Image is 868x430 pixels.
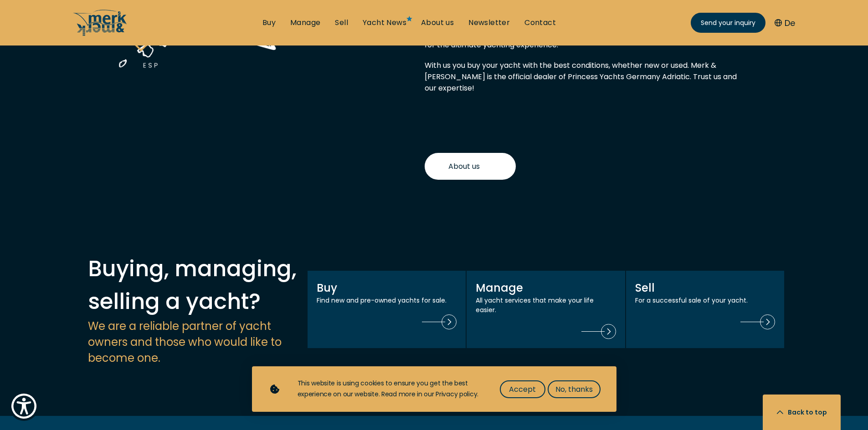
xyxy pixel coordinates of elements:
[9,391,39,421] button: Show Accessibility Preferences
[335,18,348,28] a: Sell
[635,296,775,305] p: For a successful sale of your yacht.
[476,280,616,296] h4: Manage
[548,380,601,398] button: No, thanks
[555,384,593,395] span: No, thanks
[73,29,128,39] a: /
[476,296,616,315] p: All yacht services that make your life easier.
[262,18,276,28] a: Buy
[317,296,457,305] p: Find new and pre-owned yachts for sale.
[524,18,556,28] a: Contact
[581,324,616,339] img: Manage
[88,318,307,366] h4: We are a reliable partner of yacht owners and those who would like to become one.
[425,153,516,180] a: About us
[775,17,795,29] button: De
[500,380,545,398] button: Accept
[701,18,755,28] span: Send your inquiry
[448,161,492,172] span: About us
[740,314,775,329] img: Sell
[509,384,536,395] span: Accept
[422,314,457,329] img: Buy
[468,18,510,28] a: Newsletter
[298,378,482,400] div: This website is using cookies to ensure you get the best experience on our website. Read more in ...
[88,253,307,318] h2: Buying, managing, selling a yacht?
[763,395,841,430] button: Back to top
[290,18,320,28] a: Manage
[635,280,775,296] h4: Sell
[436,390,477,399] a: Privacy policy
[421,18,454,28] a: About us
[425,60,744,94] p: With us you buy your yacht with the best conditions, whether new or used. Merk & [PERSON_NAME] is...
[363,18,406,28] a: Yacht News
[317,280,457,296] h4: Buy
[691,13,765,33] a: Send your inquiry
